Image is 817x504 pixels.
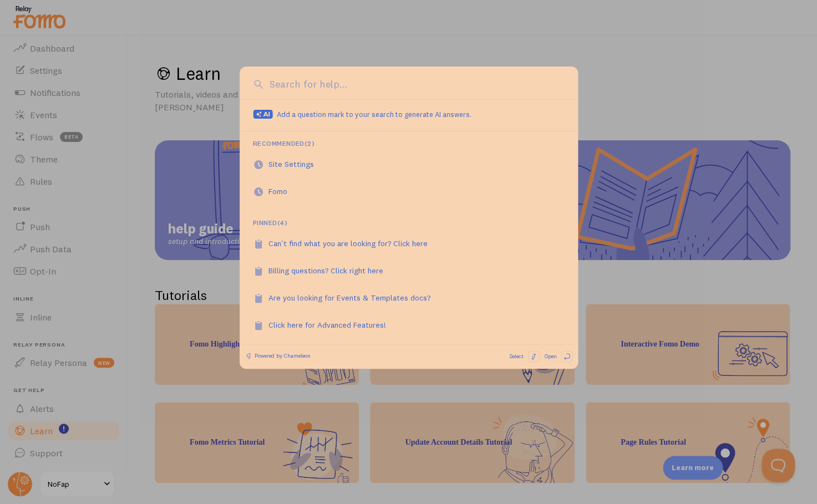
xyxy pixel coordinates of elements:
div: Recommended based on: You typically visit this page on Tuesday at night (s=3), This page has some... [268,186,300,197]
div: Fomo [268,186,300,197]
span: Add a question mark to your search to generate AI answers. [277,110,471,119]
div: Are you looking for Events & Templates docs? [268,292,443,303]
div: Recommended based on: You typically visit this page on Tuesday at night (s=4), This page has some... [268,159,326,170]
div: Recommended ( 2 ) [253,139,315,148]
span: Open [545,351,557,363]
div: Pinned ( 4 ) [253,218,287,227]
input: Search for help... [267,77,565,91]
a: Billing questions? Click right here [245,257,572,284]
span: Select [509,351,524,363]
a: Can't find what you are looking for? Click here [245,230,572,257]
span: Powered by Chameleon [255,352,311,359]
a: Are you looking for Events & Templates docs? [245,284,572,312]
div: Site Settings [268,159,326,170]
a: Fomo [245,178,572,205]
a: Site Settings [245,151,572,178]
a: Powered by Chameleon [245,352,311,359]
a: Click here for Advanced Features! [245,312,572,339]
div: Can't find what you are looking for? Click here [268,238,440,249]
div: Billing questions? Click right here [268,265,395,276]
div: Click here for Advanced Features! [268,319,398,330]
